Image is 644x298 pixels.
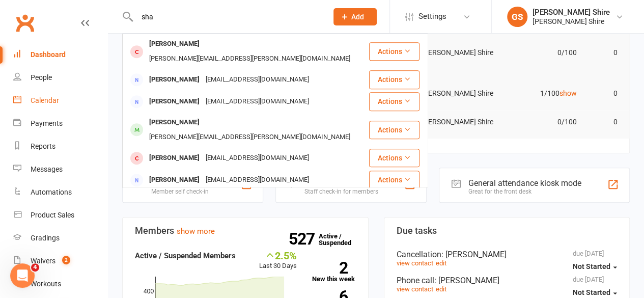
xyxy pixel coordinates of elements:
[468,178,581,188] div: General attendance kiosk mode
[533,8,610,17] div: [PERSON_NAME] Shire
[417,110,499,134] td: [PERSON_NAME] Shire
[369,121,419,139] button: Actions
[581,41,622,65] td: 0
[10,263,35,288] iframe: Intercom live chat
[31,119,63,127] div: Payments
[499,82,581,105] td: 1/100
[146,72,203,87] div: [PERSON_NAME]
[31,96,59,104] div: Calendar
[397,276,618,285] div: Phone call
[369,92,419,111] button: Actions
[134,10,321,24] input: Search...
[573,257,617,276] button: Not Started
[13,66,107,89] a: People
[13,43,107,66] a: Dashboard
[146,37,203,51] div: [PERSON_NAME]
[351,13,364,21] span: Add
[468,188,581,195] div: Great for the front desk
[13,204,107,227] a: Product Sales
[369,171,419,189] button: Actions
[203,94,312,109] div: [EMAIL_ADDRESS][DOMAIN_NAME]
[369,149,419,167] button: Actions
[397,259,433,267] a: view contact
[203,72,312,87] div: [EMAIL_ADDRESS][DOMAIN_NAME]
[436,285,446,293] a: edit
[369,70,419,89] button: Actions
[31,73,52,82] div: People
[146,115,203,130] div: [PERSON_NAME]
[581,82,622,105] td: 0
[417,41,499,65] td: [PERSON_NAME] Shire
[418,5,446,28] span: Settings
[31,165,63,173] div: Messages
[146,51,353,66] div: [PERSON_NAME][EMAIL_ADDRESS][PERSON_NAME][DOMAIN_NAME]
[436,259,446,267] a: edit
[259,250,297,272] div: Last 30 Days
[13,89,107,112] a: Calendar
[581,110,622,134] td: 0
[417,82,499,105] td: [PERSON_NAME] Shire
[203,151,312,166] div: [EMAIL_ADDRESS][DOMAIN_NAME]
[259,250,297,261] div: 2.5%
[319,225,363,254] a: 527Active / Suspended
[62,256,70,264] span: 2
[151,188,214,195] div: Member self check-in
[573,262,610,270] span: Not Started
[434,276,499,285] span: : [PERSON_NAME]
[397,226,618,236] h3: Due tasks
[559,89,576,97] a: show
[441,250,507,259] span: : [PERSON_NAME]
[31,234,60,242] div: Gradings
[333,8,377,25] button: Add
[507,7,527,27] div: GS
[369,42,419,61] button: Actions
[397,250,618,259] div: Cancellation
[31,257,55,265] div: Waivers
[13,135,107,158] a: Reports
[135,226,356,236] h3: Members
[177,227,215,236] a: show more
[146,151,203,166] div: [PERSON_NAME]
[289,231,319,247] strong: 527
[13,181,107,204] a: Automations
[203,173,312,187] div: [EMAIL_ADDRESS][DOMAIN_NAME]
[397,285,433,293] a: view contact
[31,280,61,288] div: Workouts
[31,263,39,272] span: 4
[31,211,74,219] div: Product Sales
[13,227,107,250] a: Gradings
[135,251,236,260] strong: Active / Suspended Members
[499,110,581,134] td: 0/100
[312,260,348,276] strong: 2
[304,188,378,195] div: Staff check-in for members
[573,288,610,296] span: Not Started
[533,17,610,26] div: [PERSON_NAME] Shire
[13,158,107,181] a: Messages
[31,188,72,196] div: Automations
[146,130,353,145] div: [PERSON_NAME][EMAIL_ADDRESS][PERSON_NAME][DOMAIN_NAME]
[499,41,581,65] td: 0/100
[31,50,66,59] div: Dashboard
[312,262,356,282] a: 2New this week
[31,142,55,150] div: Reports
[13,112,107,135] a: Payments
[13,250,107,273] a: Waivers 2
[146,94,203,109] div: [PERSON_NAME]
[146,173,203,187] div: [PERSON_NAME]
[12,10,38,36] a: Clubworx
[13,273,107,295] a: Workouts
